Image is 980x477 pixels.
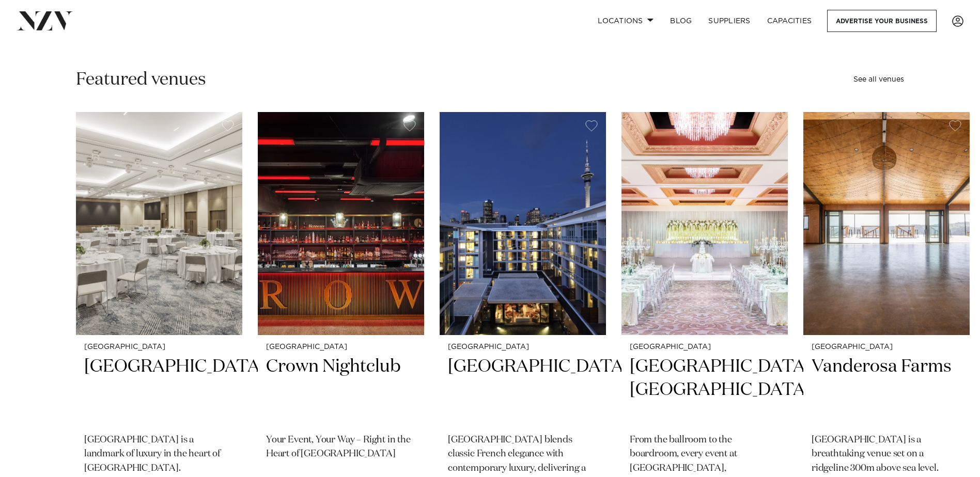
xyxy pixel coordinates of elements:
[266,355,416,425] h2: Crown Nightclub
[853,76,904,83] a: See all venues
[84,433,234,476] p: [GEOGRAPHIC_DATA] is a landmark of luxury in the heart of [GEOGRAPHIC_DATA].
[76,68,206,91] h2: Featured venues
[17,11,73,30] img: nzv-logo.png
[812,343,961,351] small: [GEOGRAPHIC_DATA]
[700,10,758,32] a: SUPPLIERS
[589,10,662,32] a: Locations
[630,355,780,425] h2: [GEOGRAPHIC_DATA], [GEOGRAPHIC_DATA]
[630,343,780,351] small: [GEOGRAPHIC_DATA]
[759,10,820,32] a: Capacities
[266,433,416,462] p: Your Event, Your Way – Right in the Heart of [GEOGRAPHIC_DATA]
[84,355,234,425] h2: [GEOGRAPHIC_DATA]
[448,355,598,425] h2: [GEOGRAPHIC_DATA]
[266,343,416,351] small: [GEOGRAPHIC_DATA]
[662,10,700,32] a: BLOG
[827,10,937,32] a: Advertise your business
[440,112,606,335] img: Sofitel Auckland Viaduct Harbour hotel venue
[84,343,234,351] small: [GEOGRAPHIC_DATA]
[448,343,598,351] small: [GEOGRAPHIC_DATA]
[812,355,961,425] h2: Vanderosa Farms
